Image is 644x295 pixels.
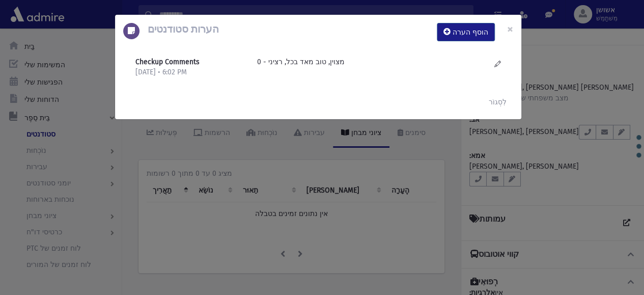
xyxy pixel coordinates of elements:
button: לִסְגוֹר [499,15,521,43]
font: הערות סטודנטים [148,23,219,35]
font: × [507,22,513,36]
p: [DATE] • 6:02 PM [135,67,247,77]
button: לִסְגוֹר [482,93,513,111]
font: לִסְגוֹר [489,98,507,106]
b: Checkup Comments [135,58,200,66]
p: מצוין, טוב מאד בכל, רציני - 0 [257,57,475,67]
font: הוסף הערה [453,28,488,37]
button: הוסף הערה [437,23,495,41]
